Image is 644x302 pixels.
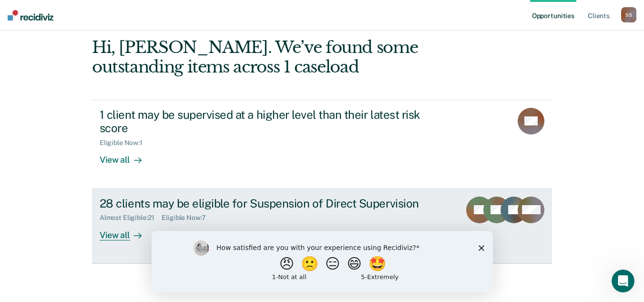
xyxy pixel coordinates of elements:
img: Recidiviz [8,10,53,21]
div: 1 client may be supervised at a higher level than their latest risk score [100,108,434,135]
div: 28 clients may be eligible for Suspension of Direct Supervision [100,197,434,210]
div: Eligible Now : 7 [162,214,213,222]
button: SS [621,7,636,22]
div: Almost Eligible : 21 [100,214,162,222]
iframe: Intercom live chat [612,270,634,292]
iframe: Survey by Kim from Recidiviz [152,231,493,292]
div: Hi, [PERSON_NAME]. We’ve found some outstanding items across 1 caseload [92,38,460,77]
a: 28 clients may be eligible for Suspension of Direct SupervisionAlmost Eligible:21Eligible Now:7Vi... [92,189,552,264]
div: Eligible Now : 1 [100,139,150,147]
div: S S [621,7,636,22]
a: 1 client may be supervised at a higher level than their latest risk scoreEligible Now:1View all [92,100,552,189]
div: View all [100,147,153,166]
div: View all [100,222,153,240]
